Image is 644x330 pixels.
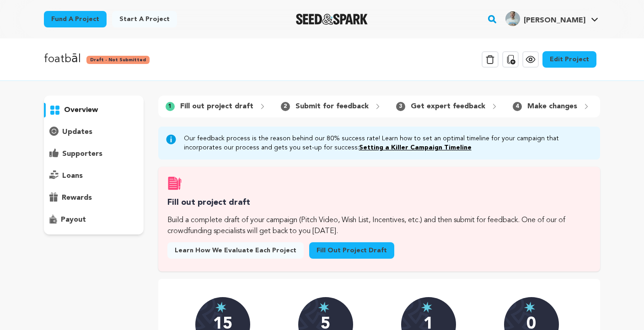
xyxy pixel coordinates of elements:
[167,215,591,237] p: Build a complete draft of your campaign (Pitch Video, Wish List, Incentives, etc.) and then submi...
[64,105,98,116] p: overview
[296,14,368,25] img: Seed&Spark Logo Dark Mode
[175,246,296,255] span: Learn how we evaluate each project
[44,11,107,27] a: Fund a project
[184,134,593,152] p: Our feedback process is the reason behind our 80% success rate! Learn how to set an optimal timel...
[295,101,369,112] p: Submit for feedback
[61,214,86,225] p: payout
[112,11,177,27] a: Start a project
[309,242,394,259] a: Fill out project draft
[505,11,520,26] img: 79c85681d2c9d86f.jpg
[527,101,577,112] p: Make changes
[513,102,522,111] span: 4
[504,10,600,29] span: Abe N.'s Profile
[411,101,485,112] p: Get expert feedback
[62,127,92,138] p: updates
[167,196,591,209] h3: Fill out project draft
[296,14,368,25] a: Seed&Spark Homepage
[504,10,600,26] a: Abe N.'s Profile
[524,17,585,24] span: [PERSON_NAME]
[542,51,596,68] a: Edit Project
[166,102,175,111] span: 1
[180,101,253,112] p: Fill out project draft
[505,11,585,26] div: Abe N.'s Profile
[44,213,144,227] button: payout
[62,149,102,160] p: supporters
[44,103,144,117] button: overview
[86,56,150,64] span: Draft - Not Submitted
[359,144,472,151] a: Setting a Killer Campaign Timeline
[62,192,92,203] p: rewards
[44,125,144,139] button: updates
[44,51,81,68] p: foatbāl
[167,242,304,259] a: Learn how we evaluate each project
[62,170,83,181] p: loans
[396,102,405,111] span: 3
[44,169,144,183] button: loans
[281,102,290,111] span: 2
[44,147,144,161] button: supporters
[44,191,144,205] button: rewards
